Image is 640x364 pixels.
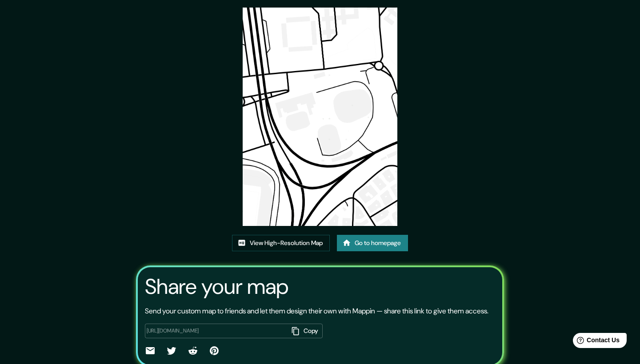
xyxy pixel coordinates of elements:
p: Send your custom map to friends and let them design their own with Mappin — share this link to gi... [145,306,488,317]
img: created-map [243,8,397,226]
button: Copy [288,324,323,338]
a: View High-Resolution Map [232,235,330,251]
a: Go to homepage [337,235,408,251]
iframe: Help widget launcher [561,329,630,354]
h3: Share your map [145,274,288,299]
